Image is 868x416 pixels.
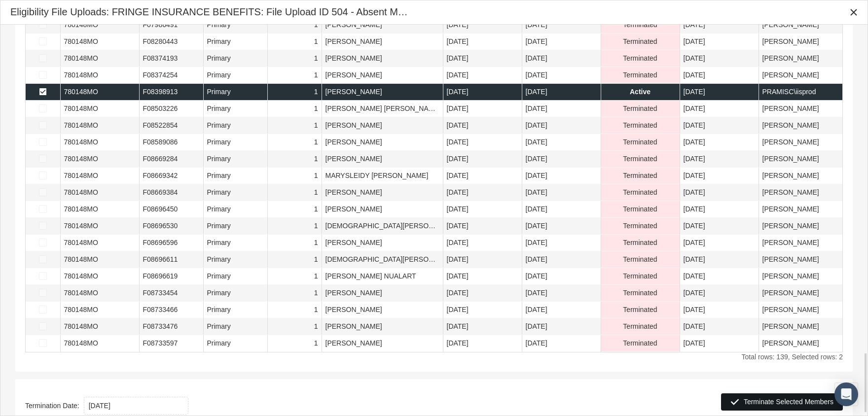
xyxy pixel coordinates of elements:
[267,117,322,134] td: 1
[203,302,267,318] td: Primary
[680,134,759,151] td: [DATE]
[322,101,443,117] td: [PERSON_NAME] [PERSON_NAME]
[680,34,759,50] td: [DATE]
[522,101,601,117] td: [DATE]
[60,251,139,268] td: 780148MO
[203,335,267,352] td: Primary
[322,151,443,168] td: [PERSON_NAME]
[267,302,322,318] td: 1
[601,218,680,235] td: Terminated
[60,302,139,318] td: 780148MO
[267,84,322,101] td: 1
[60,268,139,285] td: 780148MO
[267,201,322,218] td: 1
[322,235,443,251] td: [PERSON_NAME]
[203,101,267,117] td: Primary
[522,218,601,235] td: [DATE]
[322,335,443,352] td: [PERSON_NAME]
[601,168,680,184] td: Terminated
[267,168,322,184] td: 1
[267,67,322,84] td: 1
[267,335,322,352] td: 1
[759,117,842,134] td: [PERSON_NAME]
[322,268,443,285] td: [PERSON_NAME] NUALART
[60,335,139,352] td: 780148MO
[522,50,601,67] td: [DATE]
[522,151,601,168] td: [DATE]
[759,184,842,201] td: [PERSON_NAME]
[267,34,322,50] td: 1
[139,335,203,352] td: F08733597
[60,184,139,201] td: 780148MO
[522,268,601,285] td: [DATE]
[522,168,601,184] td: [DATE]
[680,84,759,101] td: [DATE]
[443,168,522,184] td: [DATE]
[443,184,522,201] td: [DATE]
[267,268,322,285] td: 1
[601,201,680,218] td: Terminated
[322,251,443,268] td: [DEMOGRAPHIC_DATA][PERSON_NAME]
[139,34,203,50] td: F08280443
[203,17,267,34] td: Primary
[443,67,522,84] td: [DATE]
[522,34,601,50] td: [DATE]
[522,84,601,101] td: [DATE]
[139,302,203,318] td: F08733466
[680,335,759,352] td: [DATE]
[139,117,203,134] td: F08522854
[10,5,410,19] div: Eligibility File Uploads: FRINGE INSURANCE BENEFITS: File Upload ID 504 - Absent Members
[680,50,759,67] td: [DATE]
[680,67,759,84] td: [DATE]
[522,67,601,84] td: [DATE]
[203,34,267,50] td: Primary
[759,335,842,352] td: [PERSON_NAME]
[322,218,443,235] td: [DEMOGRAPHIC_DATA][PERSON_NAME]
[522,302,601,318] td: [DATE]
[759,168,842,184] td: [PERSON_NAME]
[759,151,842,168] td: [PERSON_NAME]
[267,17,322,34] td: 1
[139,285,203,302] td: F08733454
[139,201,203,218] td: F08696450
[680,285,759,302] td: [DATE]
[60,101,139,117] td: 780148MO
[322,17,443,34] td: [PERSON_NAME]
[203,84,267,101] td: Primary
[203,268,267,285] td: Primary
[60,218,139,235] td: 780148MO
[759,302,842,318] td: [PERSON_NAME]
[601,134,680,151] td: Terminated
[759,84,842,101] td: PRAMISC\iisprod
[680,302,759,318] td: [DATE]
[443,134,522,151] td: [DATE]
[203,184,267,201] td: Primary
[139,218,203,235] td: F08696530
[443,268,522,285] td: [DATE]
[522,335,601,352] td: [DATE]
[203,318,267,335] td: Primary
[139,134,203,151] td: F08589086
[60,201,139,218] td: 780148MO
[139,67,203,84] td: F08374254
[522,17,601,34] td: [DATE]
[322,50,443,67] td: [PERSON_NAME]
[759,201,842,218] td: [PERSON_NAME]
[601,335,680,352] td: Terminated
[443,34,522,50] td: [DATE]
[522,184,601,201] td: [DATE]
[601,67,680,84] td: Terminated
[680,201,759,218] td: [DATE]
[443,50,522,67] td: [DATE]
[322,168,443,184] td: MARYSLEIDY [PERSON_NAME]
[267,318,322,335] td: 1
[267,285,322,302] td: 1
[443,84,522,101] td: [DATE]
[203,168,267,184] td: Primary
[203,117,267,134] td: Primary
[601,251,680,268] td: Terminated
[322,184,443,201] td: [PERSON_NAME]
[680,218,759,235] td: [DATE]
[522,251,601,268] td: [DATE]
[443,302,522,318] td: [DATE]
